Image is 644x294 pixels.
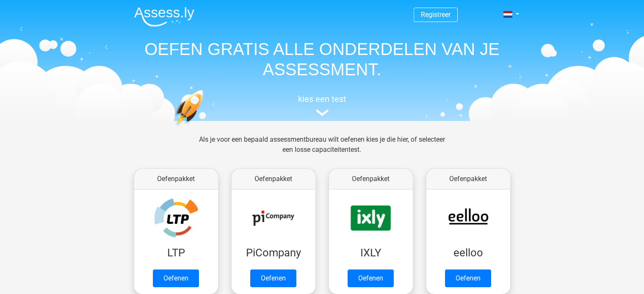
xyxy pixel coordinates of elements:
img: Assessly [134,7,194,27]
h1: OEFEN GRATIS ALLE ONDERDELEN VAN JE ASSESSMENT. [127,39,517,80]
a: Oefenen [445,269,491,287]
img: oefenen [174,90,236,166]
a: Oefenen [250,269,296,287]
a: Oefenen [348,269,394,287]
img: assessment [316,110,329,116]
a: Registreer [421,11,451,19]
a: kies een test [127,94,517,116]
h5: kies een test [127,94,517,104]
div: Als je voor een bepaald assessmentbureau wilt oefenen kies je die hier, of selecteer een losse ca... [192,135,452,165]
a: Oefenen [153,269,199,287]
